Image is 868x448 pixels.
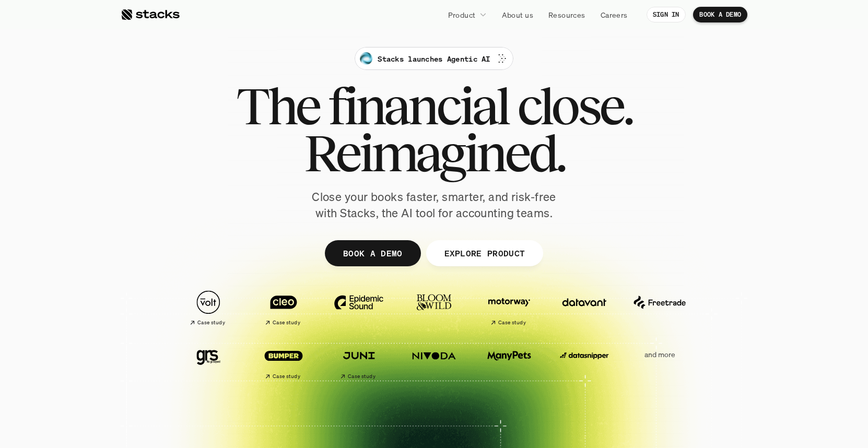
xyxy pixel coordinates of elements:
[517,82,632,129] span: close.
[653,11,679,18] p: SIGN IN
[304,129,565,176] span: Reimagined.
[273,320,300,326] h2: Case study
[699,11,741,18] p: BOOK A DEMO
[548,9,585,20] p: Resources
[326,338,391,384] a: Case study
[444,245,525,261] p: EXPLORE PRODUCT
[348,373,376,380] h2: Case study
[303,189,565,221] p: Close your books faster, smarter, and risk-free with Stacks, the AI tool for accounting teams.
[355,47,513,70] a: Stacks launches Agentic AI
[647,7,686,22] a: SIGN IN
[542,5,592,24] a: Resources
[251,338,316,384] a: Case study
[502,9,533,20] p: About us
[236,82,319,129] span: The
[426,240,543,266] a: EXPLORE PRODUCT
[448,9,476,20] p: Product
[693,7,747,22] a: BOOK A DEMO
[627,350,692,359] p: and more
[325,240,421,266] a: BOOK A DEMO
[601,9,628,20] p: Careers
[176,285,241,331] a: Case study
[343,245,403,261] p: BOOK A DEMO
[251,285,316,331] a: Case study
[477,285,542,331] a: Case study
[197,320,225,326] h2: Case study
[328,82,508,129] span: financial
[594,5,634,24] a: Careers
[496,5,539,24] a: About us
[273,373,300,380] h2: Case study
[378,53,490,64] p: Stacks launches Agentic AI
[498,320,526,326] h2: Case study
